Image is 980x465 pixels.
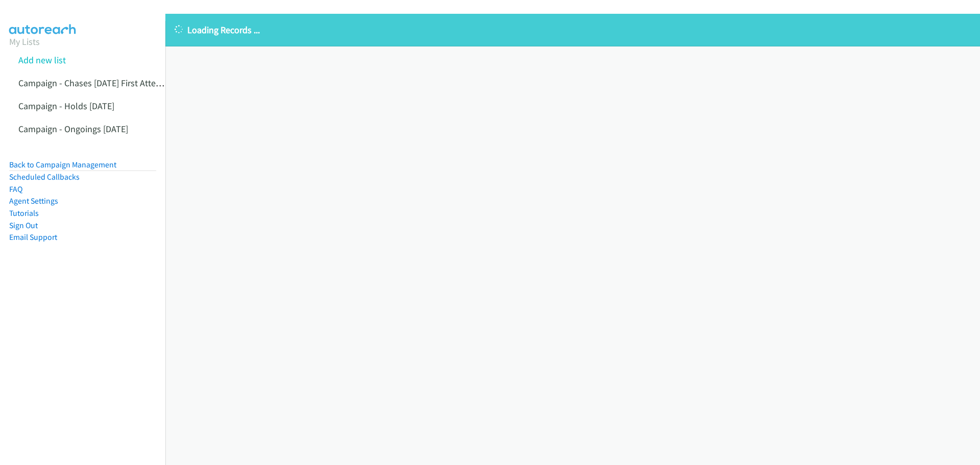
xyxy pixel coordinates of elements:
a: Tutorials [9,208,39,218]
a: Campaign - Ongoings [DATE] [18,123,128,135]
a: Add new list [18,54,66,66]
a: Email Support [9,232,57,242]
a: Sign Out [9,221,38,230]
a: Campaign - Chases [DATE] First Attempts [18,77,176,89]
a: Agent Settings [9,196,58,206]
a: Scheduled Callbacks [9,172,80,182]
a: My Lists [9,36,40,47]
a: Back to Campaign Management [9,160,116,169]
p: Loading Records ... [175,23,971,37]
a: FAQ [9,184,22,194]
a: Campaign - Holds [DATE] [18,100,114,112]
